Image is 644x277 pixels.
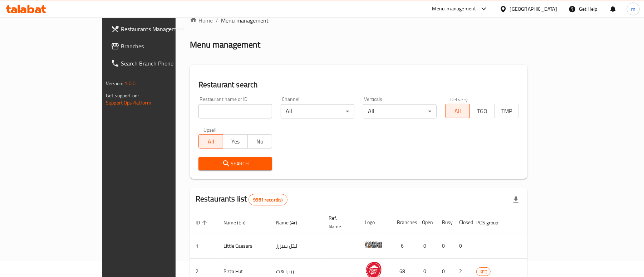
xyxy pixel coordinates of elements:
[226,136,245,147] span: Yes
[281,104,354,118] div: All
[218,233,270,259] td: Little Caesars
[190,39,260,50] h2: Menu management
[432,5,476,13] div: Menu-management
[223,134,247,149] button: Yes
[391,233,416,259] td: 6
[121,42,204,50] span: Branches
[445,104,470,118] button: All
[198,134,223,149] button: All
[363,104,437,118] div: All
[249,194,287,205] div: Total records count
[436,233,453,259] td: 0
[453,233,471,259] td: 0
[365,235,383,253] img: Little Caesars
[494,104,519,118] button: TMP
[507,191,525,208] div: Export file
[198,104,272,118] input: Search for restaurant name or ID..
[416,212,436,233] th: Open
[416,233,436,259] td: 0
[105,55,210,72] a: Search Branch Phone
[105,20,210,38] a: Restaurants Management
[124,79,136,88] span: 1.0.0
[106,98,151,107] a: Support.OpsPlatform
[276,218,306,227] span: Name (Ar)
[270,233,323,259] td: ليتل سيزرز
[204,159,266,168] span: Search
[497,106,516,116] span: TMP
[510,5,557,13] div: [GEOGRAPHIC_DATA]
[106,79,123,88] span: Version:
[106,91,139,100] span: Get support on:
[202,136,220,147] span: All
[359,212,391,233] th: Logo
[631,5,635,13] span: m
[476,218,507,227] span: POS group
[196,194,287,205] h2: Restaurants list
[221,16,269,25] span: Menu management
[223,218,255,227] span: Name (En)
[251,136,269,147] span: No
[450,97,468,102] label: Delivery
[203,127,217,132] label: Upsell
[196,218,209,227] span: ID
[477,268,490,276] span: KFG
[329,214,350,231] span: Ref. Name
[121,25,204,33] span: Restaurants Management
[249,196,287,203] span: 9961 record(s)
[391,212,416,233] th: Branches
[473,106,491,116] span: TGO
[198,79,519,90] h2: Restaurant search
[453,212,471,233] th: Closed
[216,16,218,25] li: /
[190,16,527,25] nav: breadcrumb
[448,106,467,116] span: All
[247,134,272,149] button: No
[105,38,210,55] a: Branches
[198,157,272,170] button: Search
[470,104,494,118] button: TGO
[436,212,453,233] th: Busy
[121,59,204,68] span: Search Branch Phone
